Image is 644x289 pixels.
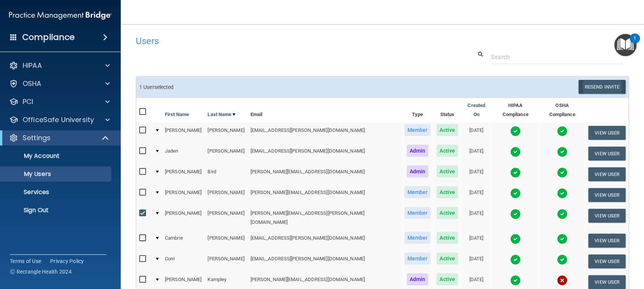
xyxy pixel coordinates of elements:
a: Settings [9,133,109,142]
img: PMB logo [9,8,112,23]
td: Cambrie [162,230,204,251]
span: Active [437,124,458,136]
span: Member [404,232,431,244]
input: Search [491,50,623,64]
button: View User [588,167,626,181]
td: [PERSON_NAME] [204,230,247,251]
a: Created On [464,101,489,119]
span: Active [437,207,458,219]
span: Admin [407,273,429,285]
img: tick.e7d51cea.svg [557,209,567,219]
td: [PERSON_NAME] [204,185,247,205]
iframe: Drift Widget Chat Controller [513,235,635,266]
td: [PERSON_NAME][EMAIL_ADDRESS][DOMAIN_NAME] [247,185,401,205]
td: [PERSON_NAME] [162,185,204,205]
p: Services [5,188,108,196]
th: HIPAA Compliance [492,98,539,122]
span: Active [437,232,458,244]
td: [EMAIL_ADDRESS][PERSON_NAME][DOMAIN_NAME] [247,230,401,251]
img: tick.e7d51cea.svg [510,188,521,199]
td: [DATE] [461,164,492,185]
img: cross.ca9f0e7f.svg [557,275,567,286]
button: Resend Invite [578,80,626,94]
th: Email [247,98,401,122]
img: tick.e7d51cea.svg [557,126,567,136]
p: OSHA [23,79,41,88]
p: OfficeSafe University [23,115,94,124]
td: [PERSON_NAME] [204,143,247,164]
button: View User [588,188,626,202]
th: Status [433,98,461,122]
img: tick.e7d51cea.svg [510,234,521,244]
p: Settings [23,133,51,142]
a: Last Name [207,110,235,119]
span: Active [437,273,458,285]
td: [PERSON_NAME] [204,251,247,272]
p: PCI [23,97,33,106]
img: tick.e7d51cea.svg [510,126,521,136]
td: [DATE] [461,122,492,143]
span: Member [404,186,431,198]
img: tick.e7d51cea.svg [557,234,567,244]
h4: Users [136,36,419,46]
td: [PERSON_NAME] [162,164,204,185]
td: [DATE] [461,230,492,251]
td: [PERSON_NAME][EMAIL_ADDRESS][PERSON_NAME][DOMAIN_NAME] [247,205,401,230]
button: View User [588,209,626,223]
img: tick.e7d51cea.svg [557,188,567,199]
td: [PERSON_NAME][EMAIL_ADDRESS][DOMAIN_NAME] [247,164,401,185]
img: tick.e7d51cea.svg [510,167,521,178]
td: [PERSON_NAME] [204,122,247,143]
button: View User [588,234,626,248]
span: Active [437,252,458,265]
a: Terms of Use [10,257,41,265]
a: HIPAA [9,61,110,70]
td: [EMAIL_ADDRESS][PERSON_NAME][DOMAIN_NAME] [247,251,401,272]
button: View User [588,147,626,161]
td: [PERSON_NAME] [162,122,204,143]
td: [DATE] [461,143,492,164]
h6: 1 User selected [139,84,377,90]
td: [DATE] [461,251,492,272]
span: Member [404,207,431,219]
img: tick.e7d51cea.svg [557,167,567,178]
img: tick.e7d51cea.svg [510,147,521,157]
span: Admin [407,145,429,157]
p: HIPAA [23,61,42,70]
img: tick.e7d51cea.svg [510,254,521,265]
h4: Compliance [22,32,75,43]
td: [PERSON_NAME] [204,205,247,230]
a: PCI [9,97,110,106]
a: OSHA [9,79,110,88]
span: Active [437,186,458,198]
img: tick.e7d51cea.svg [557,147,567,157]
span: Member [404,252,431,265]
td: Corri [162,251,204,272]
td: Jaden [162,143,204,164]
div: 1 [633,38,636,48]
a: First Name [165,110,189,119]
td: [PERSON_NAME] [162,205,204,230]
button: View User [588,275,626,289]
th: OSHA Compliance [539,98,585,122]
td: [DATE] [461,185,492,205]
td: [EMAIL_ADDRESS][PERSON_NAME][DOMAIN_NAME] [247,122,401,143]
img: tick.e7d51cea.svg [510,275,521,286]
span: Member [404,124,431,136]
span: Active [437,165,458,177]
th: Type [401,98,434,122]
span: Ⓒ Rectangle Health 2024 [10,268,72,275]
td: Bird [204,164,247,185]
button: View User [588,126,626,140]
p: Sign Out [5,206,108,214]
p: My Account [5,152,108,160]
span: Admin [407,165,429,177]
button: Open Resource Center, 1 new notification [614,34,636,56]
img: tick.e7d51cea.svg [510,209,521,219]
a: Privacy Policy [50,257,84,265]
span: Active [437,145,458,157]
td: [EMAIL_ADDRESS][PERSON_NAME][DOMAIN_NAME] [247,143,401,164]
p: My Users [5,170,108,178]
td: [DATE] [461,205,492,230]
a: OfficeSafe University [9,115,110,124]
